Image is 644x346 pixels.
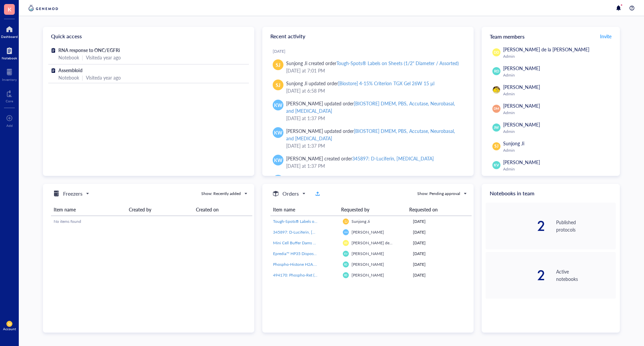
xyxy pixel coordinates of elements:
[494,143,498,149] span: SJ
[494,125,499,130] span: JW
[286,80,434,87] div: Sunjong Ji updated order
[417,191,460,197] div: Show: Pending approval
[268,152,468,172] a: KW[PERSON_NAME] created order345897: D-Luciferin, [MEDICAL_DATA][DATE] at 1:37 PM
[276,61,280,68] span: SJ
[58,54,79,61] div: Notebook
[286,59,459,67] div: Sunjong Ji created order
[503,159,540,165] span: [PERSON_NAME]
[58,74,79,81] div: Notebook
[86,74,121,81] div: Visited a year ago
[27,4,60,12] img: genemod-logo
[6,123,13,128] div: Add
[273,251,354,256] span: Epredia™ HP35 Disposable Microtome Blades
[503,54,613,59] div: Admin
[54,218,250,225] div: No items found
[344,231,347,233] span: KW
[352,261,384,267] span: [PERSON_NAME]
[344,242,348,244] span: DD
[273,261,337,267] a: Phospho-Histone H2A.X (Ser139/Tyr142) Antibody #5438
[273,272,337,278] a: 494170: Phospho-Ret (Tyr905) Antibody #3221
[286,155,434,162] div: [PERSON_NAME] created order
[274,156,282,164] span: KW
[6,88,13,103] a: Core
[63,190,83,198] h5: Freezers
[493,86,500,94] img: da48f3c6-a43e-4a2d-aade-5eac0d93827f.jpeg
[482,184,620,203] div: Notebooks in team
[503,91,613,97] div: Admin
[286,128,455,142] div: [BIOSTORE] DMEM, PBS, Accutase, Neurobasal, and [MEDICAL_DATA]
[503,166,613,172] div: Admin
[286,142,463,149] div: [DATE] at 1:37 PM
[2,67,17,82] a: Inventory
[273,261,377,267] span: Phospho-Histone H2A.X (Ser139/Tyr142) Antibody #5438
[268,57,468,77] a: SJSunjong Ji created orderTough-Spots® Labels on Sheets (1/2" Diameter / Assorted)[DATE] at 7:01 PM
[344,263,347,266] span: RD
[1,35,18,39] div: Dashboard
[600,31,612,42] button: Invite
[503,65,540,71] span: [PERSON_NAME]
[193,203,252,216] th: Created on
[2,78,17,82] div: Inventory
[413,261,469,267] div: [DATE]
[201,191,241,197] div: Show: Recently added
[494,162,499,168] span: KV
[494,50,499,55] span: DD
[6,99,13,103] div: Core
[276,81,280,89] span: SJ
[407,203,466,216] th: Requested on
[286,127,463,142] div: [PERSON_NAME] updated order
[1,24,18,39] a: Dashboard
[58,67,83,73] span: Assembloid
[286,114,463,122] div: [DATE] at 1:37 PM
[503,140,524,147] span: Sunjong Ji
[503,110,613,115] div: Admin
[413,229,469,235] div: [DATE]
[126,203,193,216] th: Created by
[352,229,384,235] span: [PERSON_NAME]
[273,218,337,225] a: Tough-Spots® Labels on Sheets (1/2" Diameter / Assorted)
[268,77,468,97] a: SJSunjong Ji updated order[Biostore] 4-15% Criterion TGX Gel 26W 15 µl[DATE] at 6:58 PM
[268,97,468,125] a: KW[PERSON_NAME] updated order[BIOSTORE] DMEM, PBS, Accutase, Neurobasal, and [MEDICAL_DATA][DATE]...
[273,229,337,235] a: 345897: D-Luciferin, [MEDICAL_DATA]
[2,56,17,60] div: Notebook
[262,27,474,46] div: Recent activity
[286,87,463,94] div: [DATE] at 6:58 PM
[352,272,384,278] span: [PERSON_NAME]
[338,80,434,87] div: [Biostore] 4-15% Criterion TGX Gel 26W 15 µl
[82,74,83,81] div: |
[413,240,469,246] div: [DATE]
[413,251,469,257] div: [DATE]
[51,203,126,216] th: Item name
[503,72,613,78] div: Admin
[273,240,352,246] span: Mini Cell Buffer Dams #[PHONE_NUMBER]
[336,60,459,66] div: Tough-Spots® Labels on Sheets (1/2" Diameter / Assorted)
[2,45,17,60] a: Notebook
[494,68,499,74] span: RD
[352,240,427,246] span: [PERSON_NAME] de la [PERSON_NAME]
[503,46,589,53] span: [PERSON_NAME] de la [PERSON_NAME]
[344,252,348,255] span: KV
[274,129,282,136] span: KW
[3,327,16,331] div: Account
[286,100,463,114] div: [PERSON_NAME] updated order
[503,121,540,128] span: [PERSON_NAME]
[503,129,613,134] div: Admin
[273,229,343,235] span: 345897: D-Luciferin, [MEDICAL_DATA]
[8,322,11,326] span: SJ
[352,218,370,224] span: Sunjong Ji
[43,27,254,46] div: Quick access
[273,49,468,54] div: [DATE]
[503,102,540,109] span: [PERSON_NAME]
[352,251,384,256] span: [PERSON_NAME]
[600,33,611,40] span: Invite
[413,272,469,278] div: [DATE]
[344,219,347,224] span: SJ
[86,54,121,61] div: Visited a year ago
[273,251,337,257] a: Epredia™ HP35 Disposable Microtome Blades
[286,162,463,169] div: [DATE] at 1:37 PM
[494,106,499,111] span: DM
[352,155,433,162] div: 345897: D-Luciferin, [MEDICAL_DATA]
[273,240,337,246] a: Mini Cell Buffer Dams #[PHONE_NUMBER]
[273,218,376,224] span: Tough-Spots® Labels on Sheets (1/2" Diameter / Assorted)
